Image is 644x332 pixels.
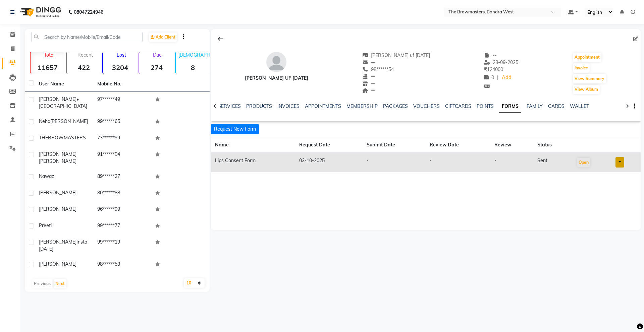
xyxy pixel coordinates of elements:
[490,137,533,153] th: Review
[573,85,600,94] button: View Album
[141,52,173,58] p: Due
[362,59,375,65] span: --
[426,137,490,153] th: Review Date
[39,190,76,196] span: [PERSON_NAME]
[178,52,210,58] p: [DEMOGRAPHIC_DATA]
[362,52,430,58] span: [PERSON_NAME] uf [DATE]
[50,118,88,124] span: [PERSON_NAME]
[39,118,50,124] span: Neha
[346,103,378,109] a: MEMBERSHIP
[484,74,494,80] span: 0
[149,32,177,42] a: Add Client
[218,103,241,109] a: SERVICES
[31,32,143,42] input: Search by Name/Mobile/Email/Code
[362,80,375,86] span: --
[426,153,490,172] td: -
[305,103,341,109] a: APPOINTMENTS
[413,103,440,109] a: VOUCHERS
[295,153,363,172] td: 03-10-2025
[39,158,76,164] span: [PERSON_NAME]
[246,103,272,109] a: PRODUCTS
[211,124,259,134] button: Request New Form
[573,74,606,83] button: View Summary
[548,103,565,109] a: CARDS
[74,3,103,21] b: 08047224946
[33,52,65,58] p: Total
[39,173,54,179] span: Nawaz
[484,66,487,72] span: ₹
[67,63,101,72] strong: 422
[214,32,228,45] div: Back to Client
[39,151,76,157] span: [PERSON_NAME]
[484,66,503,72] span: 124000
[39,96,76,102] span: [PERSON_NAME]
[31,63,65,72] strong: 11657
[266,52,286,72] img: avatar
[295,137,363,153] th: Request Date
[570,103,589,109] a: WALLET
[477,103,494,109] a: POINTS
[245,75,308,82] div: [PERSON_NAME] uf [DATE]
[39,135,48,141] span: THE
[490,153,533,172] td: -
[573,63,590,73] button: Invoice
[39,239,76,245] span: [PERSON_NAME]
[499,101,521,113] a: FORMS
[501,73,513,82] a: Add
[533,153,572,172] td: sent
[69,52,101,58] p: Recent
[211,153,295,172] td: Lips Consent Form
[54,279,66,288] button: Next
[533,137,572,153] th: Status
[577,158,590,167] button: Open
[363,153,426,172] td: -
[17,3,63,21] img: logo
[362,73,375,79] span: --
[484,59,518,65] span: 28-09-2025
[176,63,210,72] strong: 8
[573,53,601,62] button: Appointment
[35,76,93,92] th: User Name
[277,103,300,109] a: INVOICES
[363,137,426,153] th: Submit Date
[484,52,497,58] span: --
[39,222,52,228] span: Preeti
[93,76,152,92] th: Mobile No.
[106,52,137,58] p: Lost
[139,63,173,72] strong: 274
[497,74,498,81] span: |
[445,103,471,109] a: GIFTCARDS
[362,87,375,93] span: --
[48,135,86,141] span: BROWMASTERS
[383,103,408,109] a: PACKAGES
[39,206,76,212] span: [PERSON_NAME]
[527,103,543,109] a: FAMILY
[39,261,76,267] span: [PERSON_NAME]
[103,63,137,72] strong: 3204
[211,137,295,153] th: Name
